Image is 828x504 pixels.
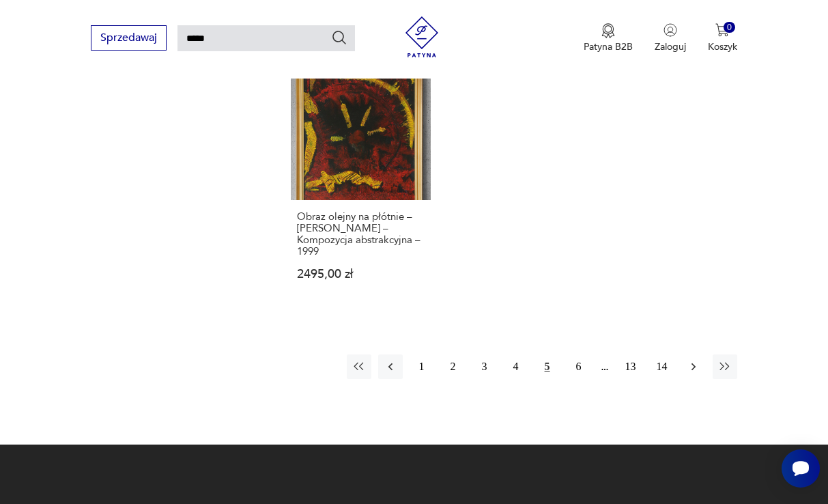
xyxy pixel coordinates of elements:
button: 3 [472,354,497,379]
img: Ikonka użytkownika [663,23,677,37]
button: 6 [567,354,591,379]
button: Szukaj [331,29,347,46]
p: Koszyk [708,40,737,53]
a: Ikona medaluPatyna B2B [584,23,633,53]
p: Patyna B2B [584,40,633,53]
button: 13 [618,354,643,379]
p: Zaloguj [655,40,686,53]
button: 5 [535,354,560,379]
button: Sprzedawaj [91,25,167,51]
button: Patyna B2B [584,23,633,53]
button: Zaloguj [655,23,686,53]
button: 1 [410,354,434,379]
img: Ikona medalu [601,23,615,38]
button: 0Koszyk [708,23,737,53]
a: Obraz olejny na płótnie – Roald Ditmer – Kompozycja abstrakcyjna – 1999Obraz olejny na płótnie – ... [291,61,430,307]
img: Patyna - sklep z meblami i dekoracjami vintage [401,16,442,57]
a: Sprzedawaj [91,34,167,44]
img: Ikona koszyka [715,23,729,37]
button: 4 [504,354,528,379]
h3: Obraz olejny na płótnie – [PERSON_NAME] – Kompozycja abstrakcyjna – 1999 [297,211,424,257]
iframe: Smartsupp widget button [782,449,820,488]
div: 0 [724,22,735,33]
button: 14 [650,354,674,379]
p: 2495,00 zł [297,268,424,280]
button: 2 [441,354,466,379]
